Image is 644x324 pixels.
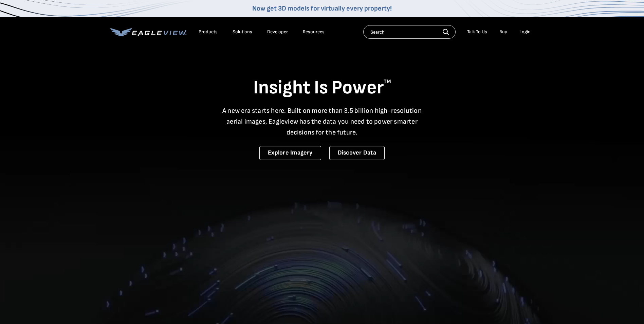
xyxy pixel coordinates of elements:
[499,29,507,35] a: Buy
[199,29,218,35] div: Products
[329,146,385,160] a: Discover Data
[303,29,325,35] div: Resources
[267,29,288,35] a: Developer
[384,78,391,85] sup: TM
[252,4,392,13] a: Now get 3D models for virtually every property!
[467,29,487,35] div: Talk To Us
[519,29,531,35] div: Login
[110,76,534,100] h1: Insight Is Power
[218,105,426,138] p: A new era starts here. Built on more than 3.5 billion high-resolution aerial images, Eagleview ha...
[363,25,456,39] input: Search
[259,146,321,160] a: Explore Imagery
[233,29,252,35] div: Solutions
